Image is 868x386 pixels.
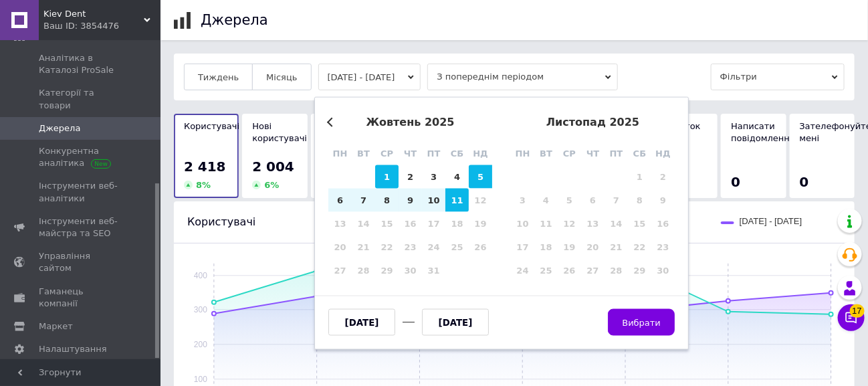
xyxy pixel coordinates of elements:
span: Управління сайтом [39,250,124,274]
div: Not available понеділок, 10-е листопада 2025 р. [511,212,534,235]
div: Not available четвер, 20-е листопада 2025 р. [581,235,605,259]
div: Choose середа, 8-е жовтня 2025 р. [375,189,399,212]
div: Not available вівторок, 28-е жовтня 2025 р. [352,259,375,282]
span: Початок чату [663,121,701,143]
span: З попереднім періодом [427,64,618,90]
div: Ваш ID: 3854476 [43,20,160,32]
span: Джерела [39,122,80,134]
div: Choose вівторок, 7-е жовтня 2025 р. [352,189,375,212]
div: Not available вівторок, 4-е листопада 2025 р. [534,189,558,212]
span: Тиждень [198,72,239,82]
div: month 2025-10 [328,165,492,282]
div: Not available субота, 8-е листопада 2025 р. [628,189,651,212]
div: Not available вівторок, 11-е листопада 2025 р. [534,212,558,235]
div: Not available четвер, 16-е жовтня 2025 р. [399,212,422,235]
div: Not available субота, 15-е листопада 2025 р. [628,212,651,235]
div: Not available четвер, 13-е листопада 2025 р. [581,212,605,235]
span: 0 [731,174,740,190]
span: Місяць [266,72,297,82]
span: 17 [850,304,865,318]
div: чт [399,142,422,165]
div: ср [558,142,581,165]
span: Гаманець компанії [39,286,124,310]
span: 8 % [196,180,211,190]
text: 300 [194,305,207,314]
div: Not available четвер, 6-е листопада 2025 р. [581,189,605,212]
div: Not available субота, 29-е листопада 2025 р. [628,259,651,282]
div: Not available неділя, 30-е листопада 2025 р. [651,259,675,282]
div: Not available вівторок, 14-е жовтня 2025 р. [352,212,375,235]
div: Choose понеділок, 6-е жовтня 2025 р. [328,189,352,212]
div: сб [628,142,651,165]
span: Нові користувачі [252,121,307,143]
span: 2 418 [184,159,226,175]
button: Місяць [252,64,311,90]
div: Not available понеділок, 24-е листопада 2025 р. [511,259,534,282]
button: [DATE] - [DATE] [318,64,421,90]
div: нд [469,142,492,165]
div: Not available п’ятниця, 21-е листопада 2025 р. [605,235,628,259]
div: Choose субота, 4-е жовтня 2025 р. [445,165,469,189]
span: 2 004 [252,159,294,175]
span: Користувачі [187,215,255,228]
div: сб [445,142,469,165]
span: Вибрати [623,317,661,327]
div: Not available середа, 22-е жовтня 2025 р. [375,235,399,259]
div: Choose середа, 1-е жовтня 2025 р. [375,165,399,189]
div: Not available середа, 5-е листопада 2025 р. [558,189,581,212]
div: Not available субота, 22-е листопада 2025 р. [628,235,651,259]
div: вт [534,142,558,165]
div: Not available п’ятниця, 7-е листопада 2025 р. [605,189,628,212]
div: вт [352,142,375,165]
div: Not available субота, 25-е жовтня 2025 р. [445,235,469,259]
div: Not available вівторок, 25-е листопада 2025 р. [534,259,558,282]
div: Not available вівторок, 18-е листопада 2025 р. [534,235,558,259]
div: Not available п’ятниця, 17-е жовтня 2025 р. [422,212,445,235]
div: Not available середа, 15-е жовтня 2025 р. [375,212,399,235]
div: Not available неділя, 23-є листопада 2025 р. [651,235,675,259]
div: Not available неділя, 26-е жовтня 2025 р. [469,235,492,259]
div: Not available неділя, 12-е жовтня 2025 р. [469,189,492,212]
div: чт [581,142,605,165]
div: Not available п’ятниця, 31-е жовтня 2025 р. [422,259,445,282]
div: Not available четвер, 30-е жовтня 2025 р. [399,259,422,282]
div: month 2025-11 [511,165,675,282]
div: Not available неділя, 16-е листопада 2025 р. [651,212,675,235]
div: Not available четвер, 23-є жовтня 2025 р. [399,235,422,259]
span: Інструменти веб-майстра та SEO [39,215,124,239]
span: Аналітика в Каталозі ProSale [39,52,124,76]
div: Not available п’ятниця, 14-е листопада 2025 р. [605,212,628,235]
div: Not available неділя, 19-е жовтня 2025 р. [469,212,492,235]
div: пт [422,142,445,165]
div: Choose четвер, 9-е жовтня 2025 р. [399,189,422,212]
text: 100 [194,375,207,384]
button: Вибрати [609,309,675,336]
span: Інструменти веб-аналітики [39,180,124,204]
div: Not available четвер, 27-е листопада 2025 р. [581,259,605,282]
span: Kiev Dent [43,8,144,20]
h1: Джерела [201,12,268,28]
div: Choose неділя, 5-е жовтня 2025 р. [469,165,492,189]
span: 6 % [264,180,279,190]
span: 0 [800,174,809,190]
button: Тиждень [184,64,253,90]
div: Not available вівторок, 21-е жовтня 2025 р. [352,235,375,259]
div: нд [651,142,675,165]
div: Not available середа, 12-е листопада 2025 р. [558,212,581,235]
div: Not available середа, 19-е листопада 2025 р. [558,235,581,259]
div: Not available середа, 26-е листопада 2025 р. [558,259,581,282]
div: Not available понеділок, 3-є листопада 2025 р. [511,189,534,212]
span: Категорії та товари [39,87,124,111]
div: Not available неділя, 9-е листопада 2025 р. [651,189,675,212]
div: Not available середа, 29-е жовтня 2025 р. [375,259,399,282]
button: Чат з покупцем17 [838,304,865,331]
div: Not available п’ятниця, 28-е листопада 2025 р. [605,259,628,282]
div: Choose субота, 11-е жовтня 2025 р. [445,189,469,212]
div: Not available субота, 1-е листопада 2025 р. [628,165,651,189]
div: листопад 2025 [511,116,675,128]
button: Previous Month [327,118,336,127]
div: жовтень 2025 [328,116,492,128]
div: Not available понеділок, 17-е листопада 2025 р. [511,235,534,259]
text: 200 [194,340,207,349]
span: Написати повідомлення [731,121,795,143]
